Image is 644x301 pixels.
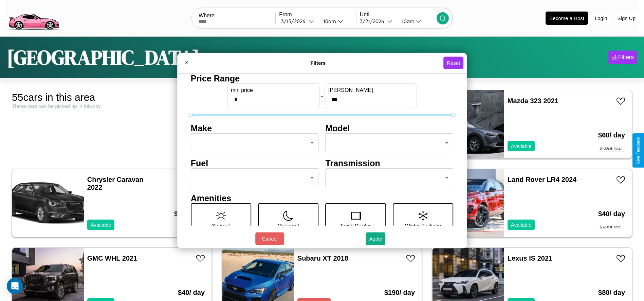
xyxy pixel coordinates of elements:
[320,18,338,24] div: 10am
[174,225,205,230] div: $ 1360 est. total
[328,87,413,93] label: [PERSON_NAME]
[12,103,212,109] div: These cars can be picked up in this city.
[278,221,299,230] p: Moonroof
[279,12,356,18] label: From
[199,13,275,19] label: Where
[591,12,611,24] button: Login
[91,220,111,229] p: Available
[360,12,437,18] label: Until
[405,221,441,230] p: Winter Package
[508,255,552,262] a: Lexus IS 2021
[87,255,137,262] a: GMC WHL 2021
[396,18,437,25] button: 10am
[321,92,323,101] p: -
[340,221,371,230] p: Touch Display
[398,18,416,24] div: 10am
[231,87,316,93] label: min price
[511,142,532,151] p: Available
[191,158,319,168] h4: Fuel
[508,97,558,105] a: Mazda 323 2021
[191,123,319,133] h4: Make
[297,255,348,262] a: Subaru XT 2018
[636,137,641,164] div: Give Feedback
[255,232,284,245] button: Cancel
[326,123,454,133] h4: Model
[281,18,309,24] div: 3 / 13 / 2026
[7,43,200,71] h1: [GEOGRAPHIC_DATA]
[212,221,230,230] p: Sunroof
[443,57,463,69] button: Reset
[326,158,454,168] h4: Transmission
[546,12,588,25] button: Become a Host
[318,18,356,25] button: 10am
[174,203,205,225] h3: $ 170 / day
[608,51,637,64] button: Filters
[618,54,634,61] div: Filters
[598,146,625,151] div: $ 480 est. total
[193,60,443,66] h4: Filters
[279,18,317,25] button: 3/13/2026
[366,232,385,245] button: Apply
[598,203,625,225] h3: $ 40 / day
[614,12,639,24] button: Sign Up
[12,92,212,103] div: 55 cars in this area
[191,73,454,83] h4: Price Range
[191,193,454,203] h4: Amenities
[598,225,625,230] div: $ 320 est. total
[5,3,62,32] img: logo
[598,125,625,146] h3: $ 60 / day
[508,176,576,183] a: Land Rover LR4 2024
[87,176,144,191] a: Chrysler Caravan 2022
[360,18,387,24] div: 3 / 21 / 2026
[511,220,532,229] p: Available
[7,278,23,294] div: Open Intercom Messenger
